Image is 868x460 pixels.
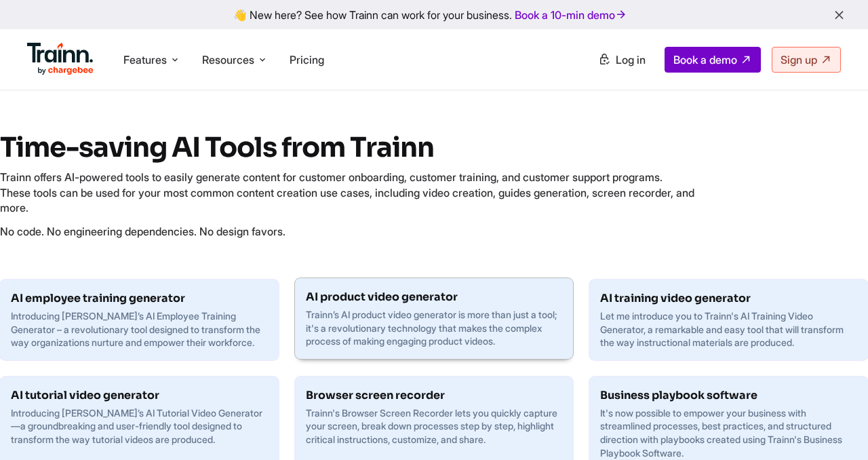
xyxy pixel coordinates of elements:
a: Book a demo [665,47,761,73]
p: Introducing [PERSON_NAME]’s AI Employee Training Generator – a revolutionary tool designed to tra... [11,309,268,349]
h6: AI tutorial video generator [11,387,268,404]
iframe: Chat Widget [800,395,868,460]
p: It's now possible to empower your business with streamlined processes, best practices, and struct... [600,406,857,459]
h6: AI training video generator [600,290,857,307]
a: Book a 10-min demo [512,5,630,24]
a: AI product video generator Trainn’s AI product video generator is more than just a tool; it's a r... [295,278,574,359]
a: Pricing [290,53,324,66]
img: Trainn Logo [27,43,94,75]
a: AI training video generator Let me introduce you to Trainn's AI Training Video Generator, a remar... [589,280,868,360]
h6: AI product video generator [306,289,563,305]
div: 👋 New here? See how Trainn can work for your business. [8,8,860,21]
span: Sign up [781,53,817,66]
span: Log in [616,53,646,66]
a: Browser screen recorder Trainn's Browser Screen Recorder lets you quickly capture your screen, br... [295,377,574,457]
h6: Browser screen recorder [306,387,563,404]
h6: AI employee training generator [11,290,268,307]
a: Log in [590,47,654,72]
p: Trainn’s AI product video generator is more than just a tool; it's a revolutionary technology tha... [306,308,563,348]
a: Sign up [772,47,841,73]
span: Book a demo [673,53,737,66]
h6: Business playbook software [600,387,857,404]
span: Features [123,52,167,67]
p: Introducing [PERSON_NAME]’s AI Tutorial Video Generator—a groundbreaking and user-friendly tool d... [11,406,268,446]
p: Let me introduce you to Trainn's AI Training Video Generator, a remarkable and easy tool that wil... [600,309,857,349]
span: Resources [202,52,254,67]
p: Trainn's Browser Screen Recorder lets you quickly capture your screen, break down processes step ... [306,406,563,446]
